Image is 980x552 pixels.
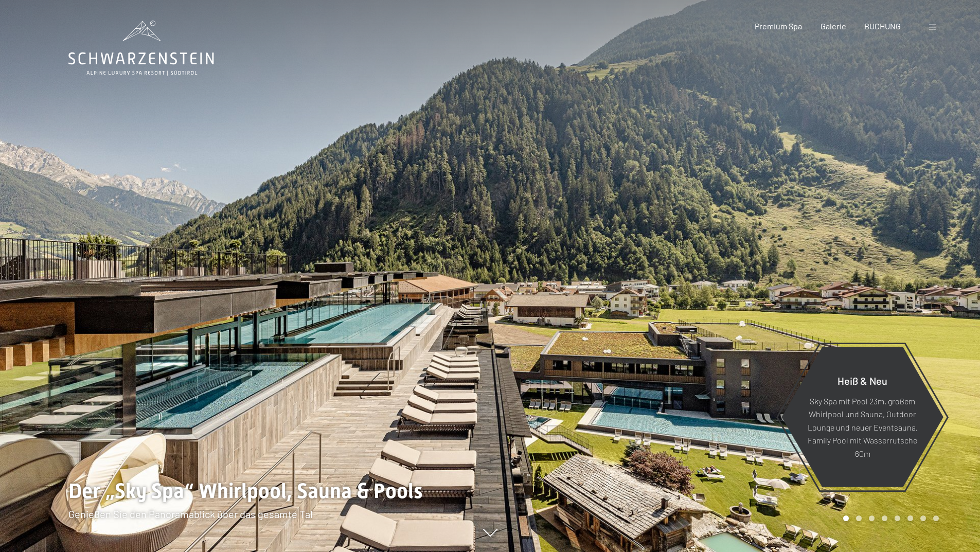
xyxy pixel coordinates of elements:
div: Karussell Seite 8 [933,515,939,521]
font: Heiß & Neu [838,374,887,386]
font: Sky Spa mit Pool 23m, großem Whirlpool und Sauna, Outdoor Lounge und neuer Eventsauna, Family Poo... [808,396,918,458]
div: Karussell Seite 4 [882,515,887,521]
div: Karussell Seite 5 [895,515,900,521]
div: Karussellseite 1 (aktuelle Folie) [843,515,849,521]
a: BUCHUNG [864,21,901,31]
a: Heiß & Neu Sky Spa mit Pool 23m, großem Whirlpool und Sauna, Outdoor Lounge und neuer Eventsauna,... [781,346,944,488]
a: Galerie [821,21,846,31]
div: Karussell Seite 3 [869,515,875,521]
a: Premium Spa [755,21,802,31]
div: Karussell-Paginierung [840,515,939,521]
div: Karussell Seite 6 [907,515,913,521]
div: Karussell Seite 7 [920,515,926,521]
div: Karussell Seite 2 [856,515,862,521]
